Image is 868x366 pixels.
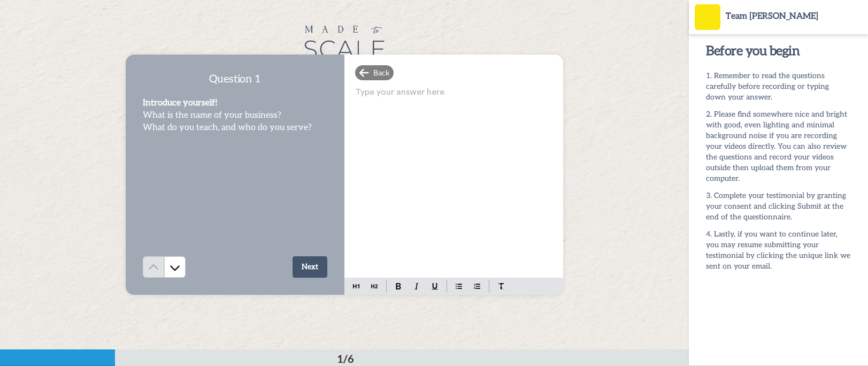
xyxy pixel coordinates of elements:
span: Introduce yourself! [143,98,218,108]
span: What do you teach, and who do you serve? [143,123,312,133]
span: Remember to read the questions carefully before recording or typing down your answer. [706,71,831,102]
div: 1/6 [320,351,371,366]
img: bold-mark.svg [396,283,401,289]
span: Before you begin [706,43,800,59]
img: clear-format.svg [498,283,504,289]
span: Please find somewhere nice and bright with good, even lighting and minimal background noise if yo... [706,110,849,183]
span: What is the name of your business? [143,110,281,120]
img: numbered-block.svg [474,282,480,291]
button: Next [293,256,327,278]
img: heading-one-block.svg [353,282,359,291]
h4: Question 1 [143,72,327,87]
img: Profile Image [695,4,720,30]
span: Lastly, if you want to continue later, you may resume submitting your testimonial by clicking the... [706,230,852,271]
img: underline-mark.svg [432,283,438,289]
img: italic-mark.svg [414,283,419,289]
img: heading-two-block.svg [371,282,378,291]
span: Back [373,67,389,78]
img: bulleted-block.svg [456,282,462,291]
div: Team [PERSON_NAME] [726,11,867,21]
div: Back [355,65,394,80]
span: Complete your testimonial by granting your consent and clicking Submit at the end of the question... [706,191,848,222]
